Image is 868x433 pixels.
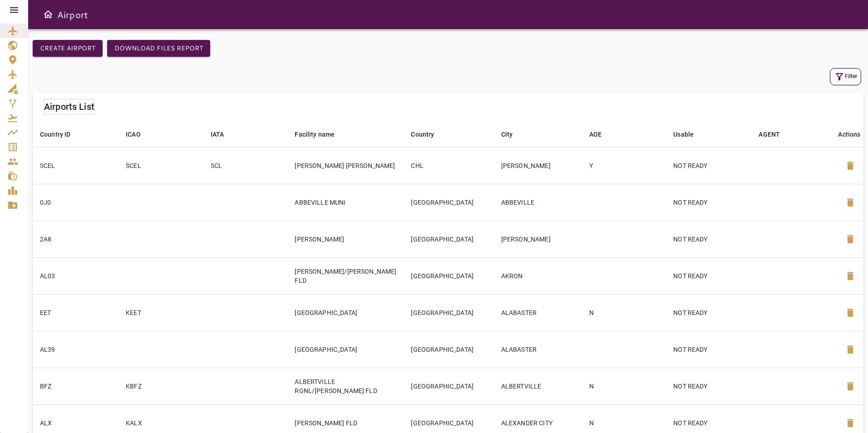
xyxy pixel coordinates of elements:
[759,129,780,140] div: AGENT
[287,184,404,221] td: ABBEVILLE MUNI
[287,331,404,368] td: [GEOGRAPHIC_DATA]
[40,129,71,140] div: Country ID
[411,129,446,140] span: Country
[673,308,744,317] p: NOT READY
[839,228,861,250] button: Delete Airport
[494,257,582,294] td: AKRON
[287,221,404,257] td: [PERSON_NAME]
[404,221,493,257] td: [GEOGRAPHIC_DATA]
[673,271,744,280] p: NOT READY
[759,129,792,140] span: AGENT
[845,234,856,245] span: delete
[582,368,666,404] td: N
[830,68,861,85] button: Filter
[494,331,582,368] td: ALABASTER
[411,129,434,140] div: Country
[44,99,94,114] h6: Airports List
[404,257,493,294] td: [GEOGRAPHIC_DATA]
[494,184,582,221] td: ABBEVILLE
[404,368,493,404] td: [GEOGRAPHIC_DATA]
[673,198,744,207] p: NOT READY
[582,294,666,331] td: N
[845,307,856,318] span: delete
[839,155,861,177] button: Delete Airport
[589,129,613,140] span: AOE
[33,294,118,331] td: EET
[404,184,493,221] td: [GEOGRAPHIC_DATA]
[582,147,666,184] td: Y
[287,368,404,404] td: ALBERTVILLE RGNL/[PERSON_NAME] FLD
[126,129,153,140] span: ICAO
[33,40,103,57] button: Create airport
[287,257,404,294] td: [PERSON_NAME]/[PERSON_NAME] FLD
[673,418,744,428] p: NOT READY
[673,235,744,244] p: NOT READY
[673,345,744,354] p: NOT READY
[57,7,88,22] h6: Airport
[494,147,582,184] td: [PERSON_NAME]
[494,368,582,404] td: ALBERTVILLE
[33,331,118,368] td: AL39
[845,381,856,392] span: delete
[845,197,856,208] span: delete
[501,129,525,140] span: City
[287,294,404,331] td: [GEOGRAPHIC_DATA]
[404,331,493,368] td: [GEOGRAPHIC_DATA]
[39,5,57,24] button: Open drawer
[839,265,861,287] button: Delete Airport
[40,129,83,140] span: Country ID
[33,368,118,404] td: BFZ
[295,129,335,140] div: Facility name
[118,147,203,184] td: SCEL
[589,129,602,140] div: AOE
[839,192,861,213] button: Delete Airport
[287,147,404,184] td: [PERSON_NAME] [PERSON_NAME]
[673,129,705,140] span: Usable
[845,160,856,171] span: delete
[404,147,493,184] td: CHL
[107,40,210,57] button: Download Files Report
[845,344,856,355] span: delete
[203,147,288,184] td: SCL
[494,221,582,257] td: [PERSON_NAME]
[126,129,141,140] div: ICAO
[118,294,203,331] td: KEET
[839,375,861,397] button: Delete Airport
[501,129,513,140] div: City
[33,147,118,184] td: SCEL
[211,129,236,140] span: IATA
[404,294,493,331] td: [GEOGRAPHIC_DATA]
[673,382,744,391] p: NOT READY
[673,161,744,170] p: NOT READY
[494,294,582,331] td: ALABASTER
[33,257,118,294] td: AL03
[673,129,694,140] div: Usable
[845,271,856,281] span: delete
[33,184,118,221] td: 0J0
[845,418,856,428] span: delete
[839,302,861,324] button: Delete Airport
[211,129,224,140] div: IATA
[295,129,346,140] span: Facility name
[33,221,118,257] td: 2A8
[118,368,203,404] td: KBFZ
[839,339,861,360] button: Delete Airport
